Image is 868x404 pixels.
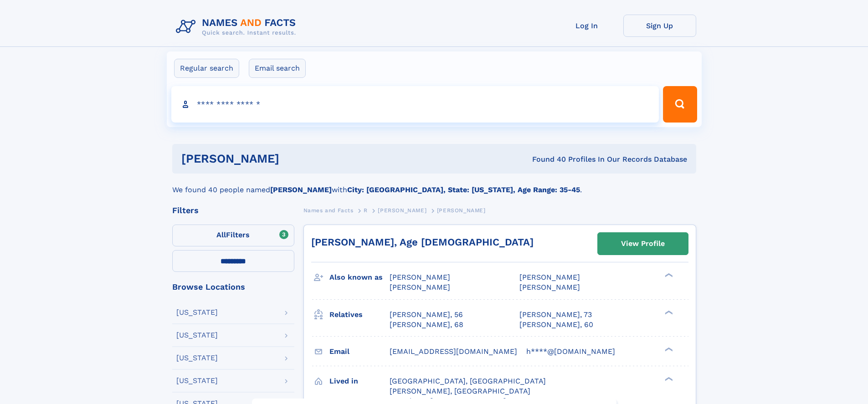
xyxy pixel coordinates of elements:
[172,206,294,215] div: Filters
[176,377,218,384] div: [US_STATE]
[390,387,530,395] span: [PERSON_NAME], [GEOGRAPHIC_DATA]
[519,283,580,291] span: [PERSON_NAME]
[303,205,354,216] a: Names and Facts
[390,320,463,330] a: [PERSON_NAME], 68
[329,270,390,285] h3: Also known as
[172,283,294,291] div: Browse Locations
[347,185,580,194] b: City: [GEOGRAPHIC_DATA], State: [US_STATE], Age Range: 35-45
[390,310,463,320] a: [PERSON_NAME], 56
[390,377,546,385] span: [GEOGRAPHIC_DATA], [GEOGRAPHIC_DATA]
[598,233,688,255] a: View Profile
[390,273,450,281] span: [PERSON_NAME]
[663,376,673,382] div: ❯
[364,205,368,216] a: R
[663,346,673,352] div: ❯
[216,230,226,239] span: All
[663,309,673,315] div: ❯
[311,236,534,248] a: [PERSON_NAME], Age [DEMOGRAPHIC_DATA]
[171,86,659,123] input: search input
[181,153,406,164] h1: [PERSON_NAME]
[174,59,239,78] label: Regular search
[172,174,696,195] div: We found 40 people named with .
[172,225,294,246] label: Filters
[519,310,592,320] a: [PERSON_NAME], 73
[172,15,303,39] img: Logo Names and Facts
[378,205,426,216] a: [PERSON_NAME]
[176,354,218,362] div: [US_STATE]
[623,15,696,37] a: Sign Up
[364,207,368,214] span: R
[176,332,218,339] div: [US_STATE]
[270,185,332,194] b: [PERSON_NAME]
[406,154,687,164] div: Found 40 Profiles In Our Records Database
[176,309,218,316] div: [US_STATE]
[329,373,390,389] h3: Lived in
[663,86,697,123] button: Search Button
[390,347,517,356] span: [EMAIL_ADDRESS][DOMAIN_NAME]
[550,15,623,37] a: Log In
[329,344,390,359] h3: Email
[249,59,306,78] label: Email search
[519,273,580,281] span: [PERSON_NAME]
[437,207,486,214] span: [PERSON_NAME]
[663,272,673,278] div: ❯
[621,233,665,254] div: View Profile
[378,207,426,214] span: [PERSON_NAME]
[390,283,450,291] span: [PERSON_NAME]
[519,320,593,330] a: [PERSON_NAME], 60
[329,307,390,322] h3: Relatives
